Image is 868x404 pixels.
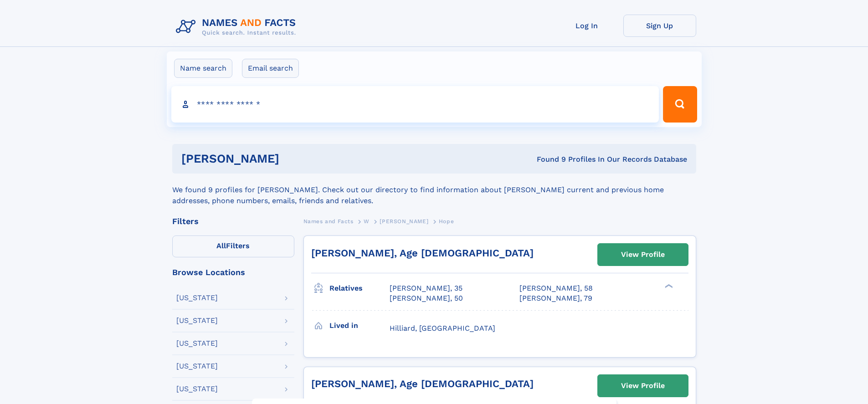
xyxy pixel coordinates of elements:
a: [PERSON_NAME], 50 [390,293,463,303]
span: All [216,241,226,250]
a: Names and Facts [303,215,354,227]
a: Sign Up [623,15,696,37]
div: View Profile [621,244,665,265]
a: [PERSON_NAME], 79 [519,293,592,303]
span: [PERSON_NAME] [380,218,428,225]
a: View Profile [598,244,688,266]
div: [US_STATE] [176,317,218,324]
a: Log In [550,15,623,37]
a: View Profile [598,375,688,397]
div: ❯ [663,283,673,289]
div: [US_STATE] [176,385,218,393]
div: [US_STATE] [176,294,218,302]
a: W [364,215,370,227]
h3: Relatives [329,281,390,296]
div: Browse Locations [172,268,294,276]
div: [US_STATE] [176,340,218,347]
h1: [PERSON_NAME] [181,153,408,164]
a: [PERSON_NAME], Age [DEMOGRAPHIC_DATA] [311,378,534,389]
button: Search Button [663,86,697,123]
img: Logo Names and Facts [172,15,303,39]
a: [PERSON_NAME], 35 [390,283,462,293]
a: [PERSON_NAME], Age [DEMOGRAPHIC_DATA] [311,247,534,259]
label: Name search [174,59,232,78]
span: W [364,218,370,225]
h3: Lived in [329,318,390,333]
label: Filters [172,235,294,257]
label: Email search [242,59,299,78]
span: Hilliard, [GEOGRAPHIC_DATA] [390,324,495,332]
a: [PERSON_NAME] [380,215,428,227]
div: Found 9 Profiles In Our Records Database [408,154,687,164]
div: View Profile [621,375,665,396]
div: We found 9 profiles for [PERSON_NAME]. Check out our directory to find information about [PERSON_... [172,174,696,206]
div: Filters [172,217,294,225]
span: Hope [439,218,454,225]
input: search input [171,86,659,123]
div: [US_STATE] [176,363,218,370]
a: [PERSON_NAME], 58 [519,283,593,293]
